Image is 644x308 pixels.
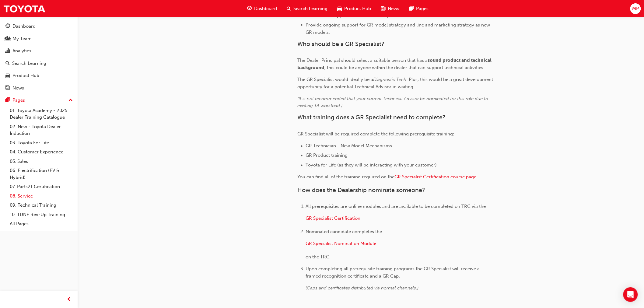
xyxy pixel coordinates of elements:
[7,157,75,166] a: 05. Sales
[2,33,75,44] a: My Team
[254,5,277,12] span: Dashboard
[7,182,75,191] a: 07. Parts21 Certification
[2,95,75,106] button: Pages
[306,143,392,149] span: GR Technician - New Model Mechanisms
[287,5,291,12] span: search-icon
[12,35,32,42] div: My Team
[7,191,75,201] a: 08. Service
[242,2,282,15] a: guage-iconDashboard
[5,36,10,42] span: people-icon
[5,98,10,103] span: pages-icon
[12,23,36,30] div: Dashboard
[5,48,10,54] span: chart-icon
[12,85,24,92] div: News
[623,287,638,302] div: Open Intercom Messenger
[2,82,75,94] a: News
[306,153,348,158] span: GR Product training
[2,70,75,81] a: Product Hub
[298,77,373,82] span: The GR Specialist would ideally be a
[298,114,446,121] span: What training does a GR Specialist need to complete?
[306,204,486,209] span: All prerequisites are online modules and are available to be completed on TRC via the
[298,131,454,137] span: GR Specialist will be required complete the following prerequisite training:
[395,174,477,180] a: GR Specialist Certification course page
[7,201,75,210] a: 09. Technical Training
[2,19,75,95] button: DashboardMy TeamAnalyticsSearch LearningProduct HubNews
[306,216,361,221] a: GR Specialist Certification
[68,96,73,104] span: up-icon
[282,2,333,15] a: search-iconSearch Learning
[5,73,10,79] span: car-icon
[373,77,407,82] span: Diagnostic Tech
[298,187,425,194] span: How does the Dealership nominate someone?
[12,97,25,104] div: Pages
[306,266,481,279] span: Upon completing all prerequisite training programs the GR Specialist will receive a framed recogn...
[298,58,428,63] span: The Dealer Principal should select a suitable person that has a
[5,86,10,91] span: news-icon
[7,210,75,219] a: 10. TUNE Rev-Up Training
[7,122,75,138] a: 02. New - Toyota Dealer Induction
[7,219,75,229] a: All Pages
[294,5,328,12] span: Search Learning
[306,254,331,260] span: on the TRC.
[306,241,376,247] a: GR Specialist Nomination Module
[12,47,31,54] div: Analytics
[306,229,382,235] span: Nominated candidate completes the
[306,22,492,35] span: Provide ongoing support for GR model strategy and line and marketing strategy as new GR models.
[12,72,39,79] div: Product Hub
[7,147,75,157] a: 04. Customer Experience
[2,21,75,32] a: Dashboard
[12,60,46,67] div: Search Learning
[306,285,419,291] span: (Caps and certificates distributed via normal channels.)
[388,5,400,12] span: News
[5,61,10,66] span: search-icon
[376,2,404,15] a: news-iconNews
[409,5,414,12] span: pages-icon
[2,45,75,57] a: Analytics
[2,58,75,69] a: Search Learning
[333,2,376,15] a: car-iconProduct Hub
[5,24,10,29] span: guage-icon
[404,2,434,15] a: pages-iconPages
[306,163,437,168] span: Toyota for Life (as they will be interacting with your customer)
[381,5,386,12] span: news-icon
[7,106,75,122] a: 01. Toyota Academy - 2025 Dealer Training Catalogue
[7,138,75,148] a: 03. Toyota For Life
[247,5,252,12] span: guage-icon
[298,40,385,47] span: Who should be a GR Specialist?
[416,5,429,12] span: Pages
[7,166,75,182] a: 06. Electrification (EV & Hybrid)
[3,2,46,16] img: Trak
[630,3,641,14] button: MP
[67,296,72,303] span: prev-icon
[345,5,371,12] span: Product Hub
[298,174,395,180] span: You can find all of the training required on the
[338,5,342,12] span: car-icon
[325,65,485,70] span: , this could be anyone within the dealer that can support technical activities.
[477,174,478,180] span: .
[632,5,639,12] span: MP
[298,96,490,109] span: (It is not recommended that your current Technical Advisor be nominated for this role due to exis...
